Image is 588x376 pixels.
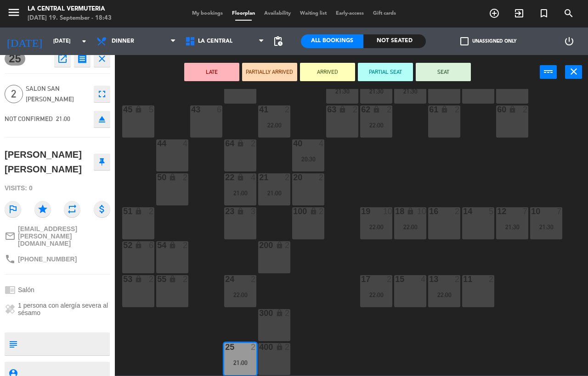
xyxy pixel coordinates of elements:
[455,105,460,114] div: 2
[293,207,294,216] div: 100
[319,207,324,216] div: 2
[310,207,317,215] i: lock
[416,63,471,81] button: SEAT
[285,241,290,249] div: 2
[361,207,362,216] div: 19
[276,309,283,317] i: lock
[361,275,362,283] div: 17
[460,37,516,45] label: Unassigned only
[5,115,53,122] span: NOT CONFIRMED
[293,139,294,148] div: 40
[217,105,222,114] div: 6
[187,11,227,16] span: My bookings
[360,224,392,230] div: 22:00
[489,207,494,216] div: 5
[94,86,110,102] button: fullscreen
[251,139,256,148] div: 2
[135,241,142,249] i: lock
[285,173,290,182] div: 2
[417,207,426,216] div: 10
[5,201,21,217] i: outlined_flag
[300,63,355,81] button: ARRIVED
[57,53,68,64] i: open_in_new
[531,6,556,21] span: Special reservation
[7,6,21,19] i: menu
[285,343,290,351] div: 2
[169,241,176,249] i: lock
[8,339,18,349] i: subject
[272,36,283,47] span: pending_actions
[242,63,297,81] button: PARTIALLY ARRIVED
[394,88,426,94] div: 21:30
[5,85,23,103] span: 2
[394,224,426,230] div: 22:00
[64,201,80,217] i: repeat
[563,8,574,19] i: search
[77,53,88,64] i: receipt
[237,207,244,215] i: lock
[157,173,158,182] div: 50
[251,207,256,216] div: 3
[260,11,295,16] span: Availability
[18,255,77,263] span: [PHONE_NUMBER]
[523,105,528,114] div: 2
[421,275,426,283] div: 4
[18,225,110,247] span: [EMAIL_ADDRESS][PERSON_NAME][DOMAIN_NAME]
[395,275,396,283] div: 15
[557,207,562,216] div: 7
[568,66,579,77] i: close
[360,292,392,298] div: 22:00
[301,34,363,48] div: All Bookings
[259,343,260,351] div: 400
[157,139,158,148] div: 44
[5,231,16,242] i: mail_outline
[353,105,358,114] div: 2
[428,292,460,298] div: 22:00
[509,105,516,113] i: lock
[237,173,244,181] i: lock
[565,65,582,79] button: close
[251,275,256,283] div: 2
[79,36,90,47] i: arrow_drop_down
[387,105,392,114] div: 2
[54,50,71,67] button: open_in_new
[157,275,158,283] div: 55
[543,66,554,77] i: power_input
[149,105,154,114] div: 5
[489,8,500,19] i: add_circle_outline
[94,201,110,217] i: attach_money
[149,207,154,216] div: 2
[507,6,531,21] span: WALK IN
[191,105,192,114] div: 43
[395,207,396,216] div: 18
[285,309,290,317] div: 2
[227,11,260,16] span: Floorplan
[94,111,110,127] button: eject
[5,52,25,66] span: 25
[7,6,21,22] button: menu
[276,241,283,249] i: lock
[360,122,392,128] div: 22:00
[149,275,154,283] div: 2
[292,156,324,162] div: 20:30
[96,53,107,64] i: close
[28,14,112,23] div: [DATE] 19. September - 18:43
[169,275,176,283] i: lock
[259,105,260,114] div: 41
[259,241,260,249] div: 200
[358,63,413,81] button: PARTIAL SEAT
[363,34,426,48] div: Not seated
[497,207,498,216] div: 12
[331,11,368,16] span: Early-access
[5,225,110,247] a: mail_outline[EMAIL_ADDRESS][PERSON_NAME][DOMAIN_NAME]
[184,63,239,81] button: LATE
